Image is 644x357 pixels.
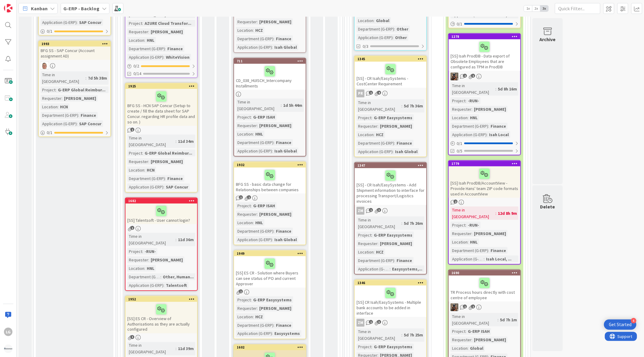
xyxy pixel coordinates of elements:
[355,90,426,97] div: PR
[166,45,184,52] div: Finance
[127,45,165,52] div: Department (G-ERP)
[236,211,257,218] div: Requester
[56,87,107,93] div: G-ERP Global Reimbur...
[148,28,149,35] span: :
[144,167,145,173] span: :
[390,266,391,272] span: :
[62,95,98,102] div: [PERSON_NAME]
[127,20,142,27] div: Project
[393,34,394,41] span: :
[489,123,508,129] div: Finance
[273,44,298,51] div: Isah Global
[176,236,195,243] div: 11d 36m
[357,249,374,255] div: Location
[496,86,518,92] div: 5d 8h 16m
[253,131,254,137] span: :
[236,114,251,120] div: Project
[130,128,134,132] span: 1
[127,54,163,61] div: Application (G-ERP)
[258,122,293,129] div: [PERSON_NAME]
[451,162,520,166] div: 1779
[237,251,306,256] div: 1949
[130,226,134,230] span: 1
[449,73,520,80] div: VK
[451,82,495,96] div: Time in [GEOGRAPHIC_DATA]
[394,148,419,155] div: Isah Global
[465,222,466,228] span: :
[357,281,426,285] div: 1346
[236,35,273,42] div: Department (G-ERP)
[357,140,394,146] div: Department (G-ERP)
[272,44,273,51] span: :
[391,266,424,272] div: Easysystems,...
[39,41,110,60] div: 1993BFG SS - SAP Concur (Account assignment AD)
[145,37,156,44] div: HNL
[357,114,371,121] div: Project
[451,222,465,228] div: Project
[41,19,77,26] div: Application (G-ERP)
[39,62,110,70] div: lD
[449,34,520,71] div: 1278[SS] Isah ProdDB - Data export of Obsolete Employees that are configured as TPM in ProdDB
[357,90,364,97] div: PR
[357,34,393,41] div: Application (G-ERP)
[126,296,197,333] div: 1952[SS] ES CR - Overview of Authorisations as they are actually configured
[374,131,385,138] div: HCZ
[86,75,86,81] span: :
[31,5,48,12] span: Kanban
[357,148,393,155] div: Application (G-ERP)
[4,4,12,12] img: Visit kanbanzone.com
[252,114,277,120] div: G-ERP ISAH
[234,58,306,90] div: 711CD_038_HUISCH_Intercompany Installments
[449,270,520,302] div: 1690TR Process hours directly with cost centre of employee
[540,36,556,43] div: Archive
[378,123,414,129] div: [PERSON_NAME]
[402,220,424,227] div: 5d 7h 26m
[540,5,548,11] span: 3x
[631,318,636,323] div: 4
[236,202,251,209] div: Project
[127,28,148,35] div: Requester
[357,217,401,230] div: Time in [GEOGRAPHIC_DATA]
[472,106,508,113] div: [PERSON_NAME]
[39,28,110,35] div: 0/1
[55,87,56,93] span: :
[371,114,372,121] span: :
[77,19,78,26] span: :
[449,39,520,71] div: [SS] Isah ProdDB - Data export of Obsolete Employees that are configured as TPM in ProdDB
[449,166,520,198] div: [SS] Isah ProdDB/AccountView - Provide Hans' team ZIP code formats used in AccountView
[355,286,426,317] div: [SS] CR Isah/EasySystems - Multiple bank accounts to be added in interface
[540,203,555,210] div: Delete
[78,112,79,119] span: :
[164,184,190,190] div: SAP Concur
[395,140,414,146] div: Finance
[395,257,414,264] div: Finance
[236,236,272,243] div: Application (G-ERP)
[472,230,508,237] div: [PERSON_NAME]
[357,131,374,138] div: Location
[369,91,373,95] span: 1
[484,256,485,262] span: :
[251,202,252,209] span: :
[149,257,184,263] div: [PERSON_NAME]
[78,19,103,26] div: SAP Concur
[355,168,426,205] div: [SS] - CR Isah/EasySystems - Add Shipment information to interface for processing Transport/Logis...
[355,56,426,88] div: 1345[SS] - CR Isah/EasySystems - CostCenter Requirement
[236,131,253,137] div: Location
[394,140,395,146] span: :
[471,74,475,78] span: 1
[247,195,251,199] span: 1
[236,219,253,226] div: Location
[236,44,272,51] div: Application (G-ERP)
[488,131,510,138] div: Isah Local
[374,249,385,255] div: HCZ
[165,175,166,182] span: :
[369,208,373,212] span: 1
[377,123,378,129] span: :
[449,276,520,302] div: TR Process hours directly with cost centre of employee
[357,257,394,264] div: Department (G-ERP)
[236,139,273,146] div: Department (G-ERP)
[126,84,197,126] div: 1925BFG SS - HCN SAP Concur (Setup to create / fill the data sheet for SAP Concur. regarding HR p...
[164,54,191,61] div: WhiteVision
[273,148,298,154] div: Isah Global
[457,21,462,27] span: 0 / 1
